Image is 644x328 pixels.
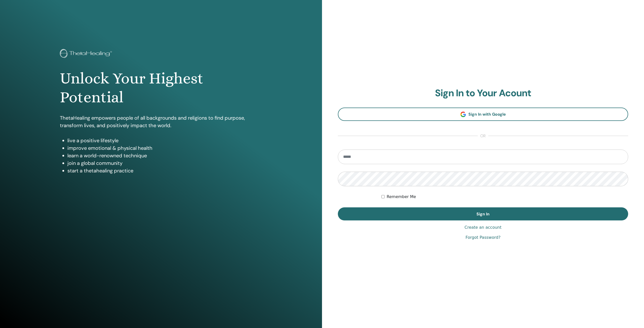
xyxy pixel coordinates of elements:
[381,194,628,200] div: Keep me authenticated indefinitely or until I manually logout
[67,159,262,167] li: join a global community
[338,87,628,99] h2: Sign In to Your Acount
[60,114,262,129] p: ThetaHealing empowers people of all backgrounds and religions to find purpose, transform lives, a...
[468,112,506,117] span: Sign In with Google
[67,144,262,152] li: improve emotional & physical health
[338,108,628,121] a: Sign In with Google
[464,224,501,230] a: Create an account
[387,194,416,200] label: Remember Me
[67,137,262,144] li: live a positive lifestyle
[60,69,262,107] h1: Unlock Your Highest Potential
[67,152,262,159] li: learn a world-renowned technique
[465,235,500,241] a: Forgot Password?
[67,167,262,174] li: start a thetahealing practice
[338,207,628,220] button: Sign In
[476,211,490,217] span: Sign In
[478,133,488,139] span: or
